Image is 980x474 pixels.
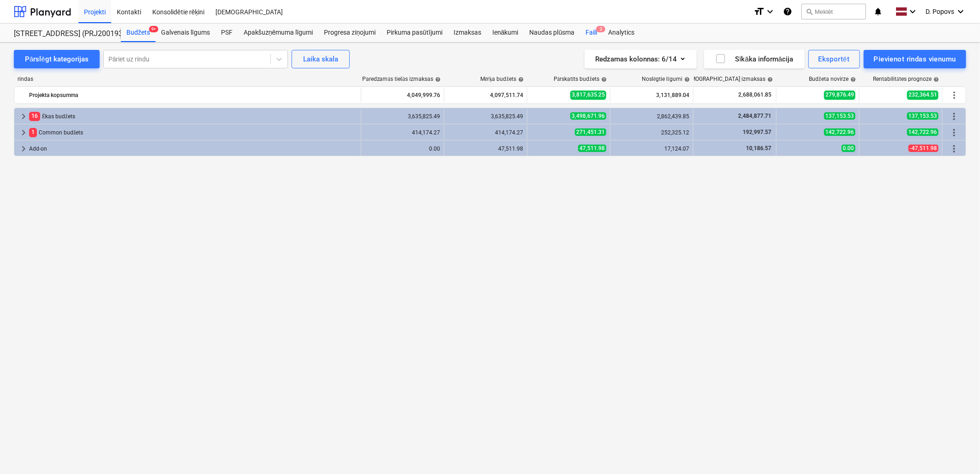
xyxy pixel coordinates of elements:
span: Vairāk darbību [949,90,960,101]
div: 47,511.98 [448,146,523,152]
div: 0.00 [365,146,440,152]
span: help [849,77,856,82]
a: Ienākumi [487,24,524,42]
a: Izmaksas [448,24,487,42]
div: 4,097,511.74 [448,88,523,103]
span: 3,498,671.96 [570,112,606,120]
div: Pievienot rindas vienumu [874,53,956,65]
a: Faili2 [580,24,603,42]
div: Paredzamās tiešās izmaksas [362,76,441,83]
span: 1 [29,128,37,137]
span: 16 [29,112,40,121]
button: Laika skala [292,50,350,68]
div: Laika skala [303,53,338,65]
a: Galvenais līgums [155,24,215,42]
div: 3,131,889.04 [614,88,689,103]
span: 2,484,877.71 [737,113,772,119]
span: Vairāk darbību [949,143,960,154]
span: keyboard_arrow_right [18,111,29,122]
div: 414,174.27 [448,129,523,136]
span: help [682,77,690,82]
button: Redzamas kolonnas:6/14 [585,50,697,68]
span: 279,876.49 [824,91,855,99]
span: D. Popovs [926,8,954,15]
div: Noslēgtie līgumi [642,76,690,83]
span: 192,997.57 [742,129,772,135]
span: 142,722.96 [907,128,938,136]
button: Meklēt [801,4,866,19]
span: 2 [596,26,605,32]
button: Eksportēt [808,50,860,68]
span: Vairāk darbību [949,127,960,138]
div: 3,635,825.49 [365,113,440,120]
div: 17,124.07 [614,146,689,152]
span: 137,153.53 [824,112,855,120]
span: help [433,77,441,82]
div: Rentabilitātes prognoze [873,76,939,83]
span: keyboard_arrow_right [18,127,29,138]
span: help [516,77,524,82]
div: Naudas plūsma [524,24,580,42]
span: 47,511.98 [578,145,606,152]
span: 0.00 [842,145,855,152]
i: keyboard_arrow_down [955,6,966,17]
div: Common budžets [29,125,357,140]
span: help [765,77,773,82]
span: 9+ [149,26,158,32]
div: [DEMOGRAPHIC_DATA] izmaksas [682,76,773,83]
button: Pārslēgt kategorijas [14,50,100,68]
div: Add-on [29,141,357,156]
div: Budžets [121,24,155,42]
div: 252,325.12 [614,129,689,136]
div: [STREET_ADDRESS] (PRJ2001934) 2601941 [14,29,110,39]
div: Sīkāka informācija [715,53,794,65]
div: Budžeta novirze [809,76,856,83]
span: 142,722.96 [824,128,855,136]
a: Pirkuma pasūtījumi [381,24,448,42]
div: 4,049,999.76 [365,88,440,103]
div: Eksportēt [819,53,850,65]
div: Projekta kopsumma [29,88,357,103]
span: 2,688,061.85 [737,91,772,99]
a: PSF [215,24,238,42]
span: 10,186.57 [745,145,772,152]
div: Faili [580,24,603,42]
a: Apakšuzņēmuma līgumi [238,24,318,42]
span: 3,817,635.25 [570,91,606,99]
div: Redzamas kolonnas : 6/14 [596,53,686,65]
span: 232,364.51 [907,91,938,99]
span: -47,511.98 [908,145,938,152]
span: help [932,77,939,82]
iframe: Chat Widget [934,430,980,474]
div: Mērķa budžets [480,76,524,83]
a: Analytics [603,24,640,42]
div: Pārskatīts budžets [554,76,607,83]
i: keyboard_arrow_down [907,6,918,17]
i: keyboard_arrow_down [765,6,776,17]
a: Progresa ziņojumi [318,24,381,42]
button: Pievienot rindas vienumu [864,50,966,68]
span: 271,451.31 [575,128,606,136]
div: 2,862,439.85 [614,113,689,120]
div: rindas [14,76,362,83]
i: format_size [753,6,765,17]
button: Sīkāka informācija [704,50,805,68]
span: keyboard_arrow_right [18,143,29,154]
span: search [806,8,813,15]
span: help [599,77,607,82]
div: 414,174.27 [365,129,440,136]
span: Vairāk darbību [949,111,960,122]
div: Ēkas budžets [29,109,357,124]
span: 137,153.53 [907,112,938,120]
i: Zināšanu pamats [783,6,792,17]
i: notifications [873,6,883,17]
